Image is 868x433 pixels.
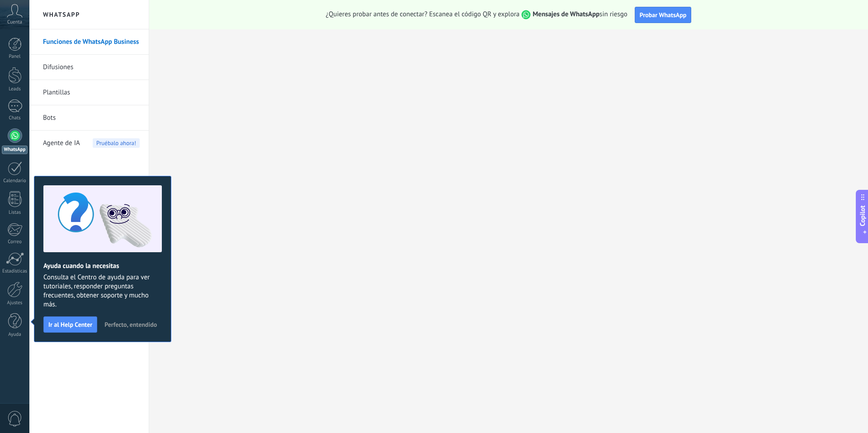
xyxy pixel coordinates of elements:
li: Difusiones [29,55,149,80]
span: Agente de IA [43,131,80,156]
div: WhatsApp [2,146,28,154]
div: Chats [2,115,28,121]
div: Correo [2,239,28,245]
span: ¿Quieres probar antes de conectar? Escanea el código QR y explora sin riesgo [326,10,627,19]
a: Funciones de WhatsApp Business [43,29,140,55]
a: Difusiones [43,55,140,80]
span: Perfecto, entendido [104,321,157,328]
li: Bots [29,105,149,131]
span: Ir al Help Center [48,321,92,328]
span: Copilot [858,206,867,226]
div: Panel [2,54,28,60]
span: Probar WhatsApp [640,11,687,19]
h2: Ayuda cuando la necesitas [43,262,162,270]
a: Bots [43,105,140,131]
button: Ir al Help Center [43,316,97,333]
li: Funciones de WhatsApp Business [29,29,149,55]
div: Ajustes [2,300,28,306]
div: Estadísticas [2,268,28,274]
span: Consulta el Centro de ayuda para ver tutoriales, responder preguntas frecuentes, obtener soporte ... [43,273,162,309]
li: Plantillas [29,80,149,105]
span: Pruébalo ahora! [93,138,140,148]
strong: Mensajes de WhatsApp [533,10,599,19]
a: Plantillas [43,80,140,105]
div: Listas [2,210,28,216]
div: Ayuda [2,332,28,338]
a: Agente de IA Pruébalo ahora! [43,131,140,156]
button: Probar WhatsApp [635,7,692,23]
li: Agente de IA [29,131,149,155]
div: Calendario [2,178,28,184]
div: Leads [2,86,28,92]
button: Perfecto, entendido [100,318,161,331]
span: Cuenta [7,19,22,25]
